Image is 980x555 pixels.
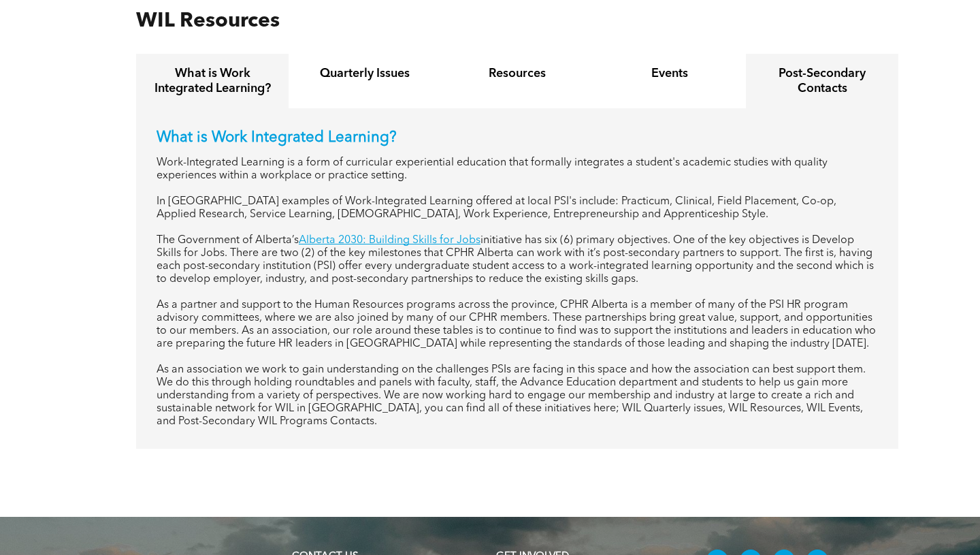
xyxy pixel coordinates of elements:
[157,195,878,221] p: In [GEOGRAPHIC_DATA] examples of Work-Integrated Learning offered at local PSI's include: Practic...
[606,66,734,81] h4: Events
[148,66,276,96] h4: What is Work Integrated Learning?
[157,129,878,146] p: What is Work Integrated Learning?
[157,234,878,286] p: The Government of Alberta’s initiative has six (6) primary objectives. One of the key objectives ...
[157,364,878,428] p: As an association we work to gain understanding on the challenges PSIs are facing in this space a...
[157,299,878,351] p: As a partner and support to the Human Resources programs across the province, CPHR Alberta is a m...
[136,11,280,31] span: WIL Resources
[758,66,886,96] h4: Post-Secondary Contacts
[157,157,878,183] p: Work-Integrated Learning is a form of curricular experiential education that formally integrates ...
[299,235,480,246] a: Alberta 2030: Building Skills for Jobs
[301,66,429,81] h4: Quarterly Issues
[453,66,581,81] h4: Resources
